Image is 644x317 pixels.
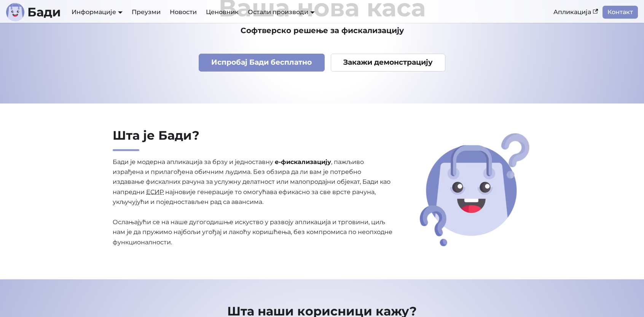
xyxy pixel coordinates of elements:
[275,158,331,166] strong: е-фискализацију
[331,54,446,72] a: Закажи демонстрацију
[113,128,394,151] h2: Шта је Бади?
[6,3,24,21] img: Лого
[6,3,61,21] a: ЛогоБади
[201,6,243,19] a: Ценовник
[72,8,123,16] a: Информације
[603,6,638,19] a: Контакт
[199,54,325,72] a: Испробај Бади бесплатно
[549,6,603,19] a: Апликација
[146,188,164,196] abbr: Електронски систем за издавање рачуна
[417,131,532,249] img: Шта је Бади?
[248,8,315,16] a: Остали производи
[77,26,567,35] h3: Софтверско решење за фискализацију
[127,6,165,19] a: Преузми
[165,6,201,19] a: Новости
[113,157,394,248] p: Бади је модерна апликација за брзу и једноставну , пажљиво израђена и прилагођена обичним људима....
[27,6,61,18] b: Бади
